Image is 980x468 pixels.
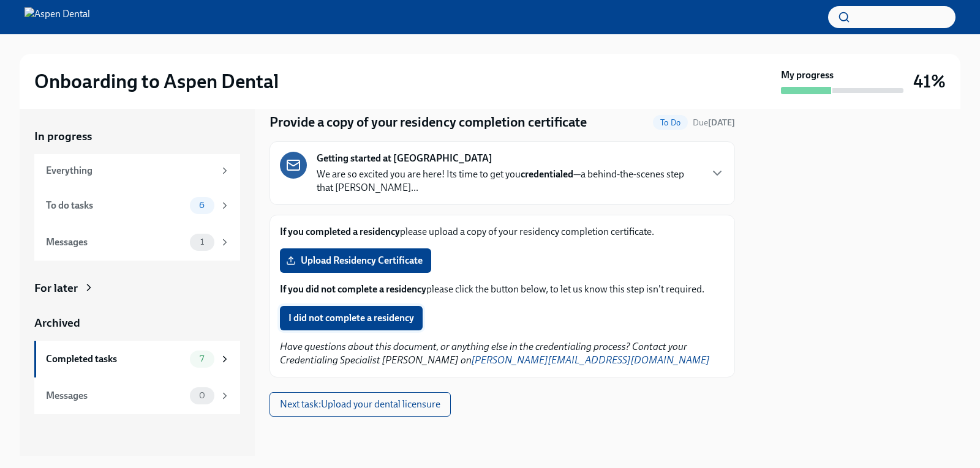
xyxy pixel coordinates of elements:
strong: My progress [781,69,834,82]
em: Have questions about this document, or anything else in the credentialing process? Contact your C... [280,341,710,366]
a: In progress [34,128,240,144]
span: Upload Residency Certificate [288,254,423,267]
span: 6 [192,201,212,210]
div: Completed tasks [46,352,185,366]
p: please click the button below, to let us know this step isn't required. [280,283,725,296]
span: 7 [192,354,211,363]
span: I did not complete a residency [288,312,414,324]
div: Everything [46,164,214,177]
strong: credentialed [521,168,573,180]
a: Completed tasks7 [34,341,240,377]
p: We are so excited you are here! Its time to get you —a behind-the-scenes step that [PERSON_NAME]... [317,168,700,195]
span: Next task : Upload your dental licensure [280,398,440,410]
span: Due [693,117,735,128]
button: I did not complete a residency [280,306,423,330]
a: [PERSON_NAME][EMAIL_ADDRESS][DOMAIN_NAME] [472,354,710,366]
strong: If you completed a residency [280,226,400,237]
a: Messages0 [34,377,240,414]
a: To do tasks6 [34,187,240,224]
img: Aspen Dental [24,7,90,27]
div: To do tasks [46,199,185,212]
span: 0 [192,391,213,400]
h3: 41% [913,70,946,92]
h4: Provide a copy of your residency completion certificate [269,113,587,132]
span: 1 [193,237,211,247]
p: please upload a copy of your residency completion certificate. [280,225,725,239]
h2: Onboarding to Aspen Dental [34,69,279,94]
span: To Do [653,118,688,127]
div: Messages [46,236,185,249]
label: Upload Residency Certificate [280,248,431,273]
button: Next task:Upload your dental licensure [269,392,451,417]
a: Archived [34,315,240,331]
div: For later [34,280,78,296]
strong: [DATE] [708,117,735,128]
a: For later [34,280,240,296]
strong: Getting started at [GEOGRAPHIC_DATA] [317,152,492,165]
strong: If you did not complete a residency [280,283,426,295]
a: Everything [34,154,240,187]
a: Messages1 [34,224,240,261]
span: October 8th, 2025 10:00 [693,117,735,128]
div: Messages [46,389,185,403]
